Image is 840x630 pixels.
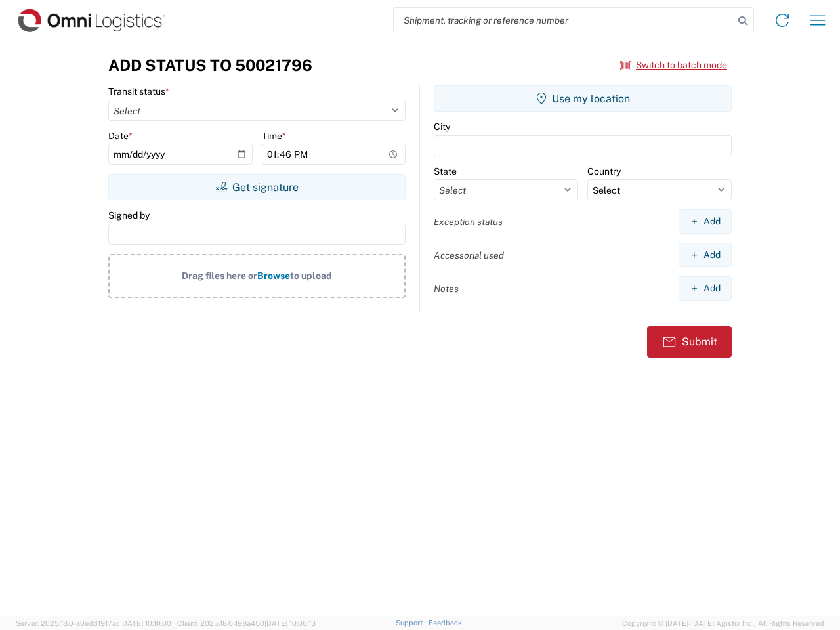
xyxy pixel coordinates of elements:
[434,249,504,261] label: Accessorial used
[434,121,450,133] label: City
[108,209,150,221] label: Signed by
[290,270,332,281] span: to upload
[679,276,732,301] button: Add
[434,165,457,177] label: State
[108,174,406,200] button: Get signature
[177,619,316,627] span: Client: 2025.18.0-198a450
[16,619,171,627] span: Server: 2025.18.0-a0edd1917ac
[622,618,824,629] span: Copyright © [DATE]-[DATE] Agistix Inc., All Rights Reserved
[396,619,429,627] a: Support
[434,283,459,295] label: Notes
[108,130,133,142] label: Date
[647,326,732,358] button: Submit
[620,54,727,76] button: Switch to batch mode
[120,619,171,627] span: [DATE] 10:10:00
[264,619,316,627] span: [DATE] 10:06:13
[434,85,732,112] button: Use my location
[108,56,312,75] h3: Add Status to 50021796
[587,165,621,177] label: Country
[679,243,732,267] button: Add
[429,619,462,627] a: Feedback
[394,8,734,33] input: Shipment, tracking or reference number
[108,85,169,97] label: Transit status
[434,216,503,228] label: Exception status
[679,209,732,234] button: Add
[262,130,286,142] label: Time
[182,270,257,281] span: Drag files here or
[257,270,290,281] span: Browse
